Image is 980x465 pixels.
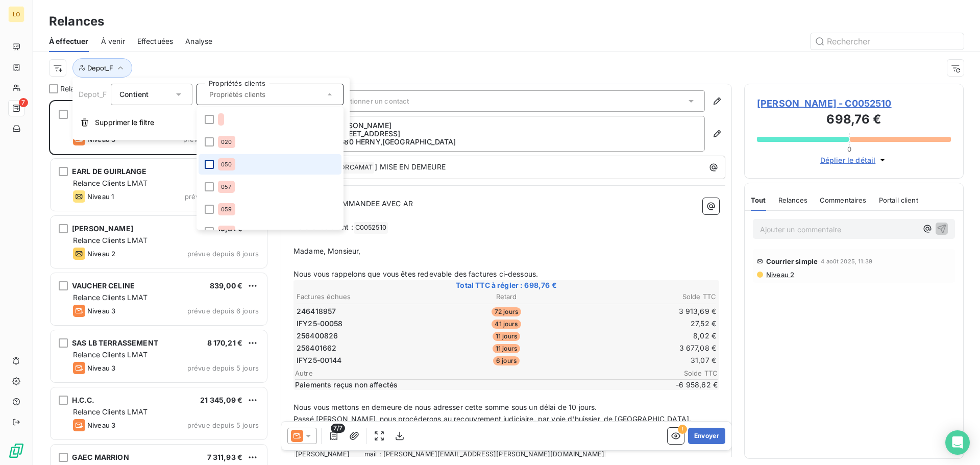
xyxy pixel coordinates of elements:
span: 065 [221,229,232,235]
span: Analyse [185,36,212,46]
h3: 698,76 € [757,110,951,131]
input: Propriétés clients [205,90,325,99]
span: 246418957 [297,306,336,316]
span: Solde TTC [656,369,718,377]
span: Nous vous mettons en demeure de nous adresser cette somme sous un délai de 10 jours. [293,403,597,411]
span: Total TTC à régler : 698,76 € [295,280,718,290]
button: Déplier le détail [817,154,891,166]
td: 27,52 € [577,318,717,329]
span: 21 345,09 € [200,396,242,404]
span: ] MISE EN DEMEURE [375,162,446,171]
span: prévue depuis 5 jours [187,364,259,372]
span: Niveau 3 [87,421,115,429]
span: [PERSON_NAME] [72,110,133,118]
div: grid [49,100,268,465]
span: Commentaires [820,196,867,204]
span: [PERSON_NAME] - C0052510 [757,96,951,110]
span: C0052510 [354,222,388,234]
span: Relance Clients LMAT [73,407,148,416]
button: Depot_F [72,58,132,78]
span: 7 311,93 € [207,453,243,461]
th: Factures échues [296,291,435,302]
span: VAUCHER CELINE [72,281,135,290]
span: [PERSON_NAME] mail : [PERSON_NAME][EMAIL_ADDRESS][PERSON_NAME][DOMAIN_NAME] [294,449,606,460]
span: Niveau 2 [765,271,794,279]
span: Niveau 3 [87,364,115,372]
span: À effectuer [49,36,89,46]
span: IFY25-00058 [297,319,343,329]
td: 31,07 € [577,355,717,366]
span: 41 jours [492,320,521,329]
button: Supprimer le filtre [72,111,350,134]
span: Relance Clients LMAT [73,236,148,244]
span: Relance Clients LMAT [73,179,148,187]
span: Courrier simple [766,257,818,265]
span: 057 [221,184,231,190]
span: 0 [847,145,851,153]
span: 050 [221,161,232,167]
span: 256400826 [297,331,338,341]
span: prévue depuis 12 jours [185,192,259,201]
span: 6 jours [493,356,520,365]
span: Sélectionner un contact [332,97,409,105]
span: Référence client : [293,223,353,231]
div: LO [8,6,24,22]
span: prévue depuis 6 jours [187,250,259,258]
span: H.C.C. [72,396,94,404]
span: 72 jours [492,307,521,316]
span: Supprimer le filtre [95,117,154,128]
span: 7 [19,98,28,107]
h3: Relances [49,12,104,31]
span: Autre [295,369,656,377]
span: 059 [221,206,232,212]
span: Relance Clients LMAT [73,293,148,302]
span: 8 170,21 € [207,338,243,347]
span: Paiements reçus non affectés [295,380,654,390]
span: Tout [751,196,766,204]
span: 4 août 2025, 11:39 [821,258,872,264]
span: SAS LB TERRASSEMENT [72,338,158,347]
span: Relances [778,196,807,204]
span: Niveau 3 [87,307,115,315]
span: Niveau 2 [87,250,115,258]
span: 256401662 [297,343,336,353]
span: Relance Clients LMAT [73,350,148,359]
span: EARL DE GUIRLANGE [72,167,147,176]
span: 7/7 [331,424,345,433]
span: Effectuées [137,36,174,46]
span: GAEC MARRION [72,453,129,461]
span: 020 [221,139,232,145]
span: Relances [60,84,91,94]
span: [PERSON_NAME] [72,224,133,233]
span: LORCAMAT [335,162,374,174]
span: Nous vous rappelons que vous êtes redevable des factures ci-dessous. [293,270,538,278]
span: 11 jours [493,344,520,353]
input: Rechercher [811,33,964,50]
span: -6 958,62 € [656,380,718,390]
span: Depot_F [79,90,107,99]
span: Portail client [879,196,918,204]
span: Contient [119,90,149,99]
span: Madame, Monsieur, [293,247,361,255]
p: [STREET_ADDRESS] [332,130,696,138]
span: prévue depuis 5 jours [187,421,259,429]
td: 3 913,69 € [577,306,717,317]
th: Retard [436,291,576,302]
span: 11 jours [493,332,520,341]
span: Passé [PERSON_NAME], nous procéderons au recouvrement judiciaire, par voie d'huissier, de [GEOGRA... [293,414,691,423]
td: 3 677,08 € [577,342,717,354]
span: IFY25-00144 [297,355,342,365]
span: Déplier le détail [820,155,876,165]
td: 8,02 € [577,330,717,341]
span: À venir [101,36,125,46]
p: [PERSON_NAME] [332,121,696,130]
button: Envoyer [688,428,725,444]
span: Niveau 1 [87,192,114,201]
th: Solde TTC [577,291,717,302]
span: prévue depuis 6 jours [187,307,259,315]
div: Open Intercom Messenger [945,430,970,455]
span: 839,00 € [210,281,242,290]
p: 57580 HERNY , [GEOGRAPHIC_DATA] [332,138,696,146]
span: Depot_F [87,64,113,72]
img: Logo LeanPay [8,443,24,459]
